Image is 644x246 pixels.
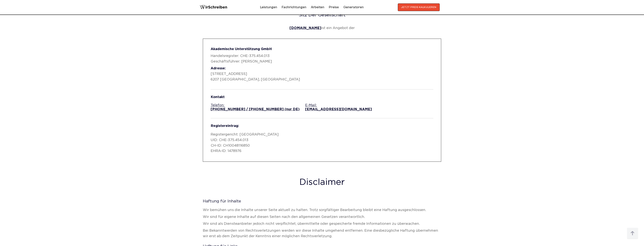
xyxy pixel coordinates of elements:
a: Generatoren [343,4,364,10]
img: button top [627,228,638,239]
button: JETZT PREIS KALKULIEREN [398,3,440,11]
strong: Adresse: [211,67,226,70]
img: logo wirschreiben [200,3,227,11]
a: Arbeiten [311,4,324,10]
a: Telefon:[PHONE_NUMBER] / [PHONE_NUMBER] (nur DE) [211,103,300,111]
p: Bei Bekanntwerden von Rechtsverletzungen werden wir diese Inhalte umgehend entfernen. Eine diesbe... [203,228,441,239]
span: [EMAIL_ADDRESS][DOMAIN_NAME] [305,107,372,111]
p: Wir bemühen uns die Inhalte unserer Seite aktuell zu halten. Trotz sorgfältiger Bearbeitung bleib... [203,207,441,213]
p: ist ein Angebot der [203,25,441,31]
h2: Disclaimer [203,177,441,188]
p: Wir sind als Diensteanbieter jedoch nicht verpflichtet, übermittelte oder gespeicherte fremde Inf... [203,221,441,227]
p: [STREET_ADDRESS] 6207 [GEOGRAPHIC_DATA], [GEOGRAPHIC_DATA] [211,66,433,82]
h2: Sitz der Gesellschaft [203,11,441,20]
a: Fachrichtungen [282,4,306,10]
a: Leistungen [260,4,277,10]
a: E-Mail:[EMAIL_ADDRESS][DOMAIN_NAME] [305,103,372,111]
div: Kontakt [211,95,433,99]
p: Registergericht: [GEOGRAPHIC_DATA] UID: CHE-375.454.013 CH-ID: CH10048116850 EHRA-ID: 1478976 [211,132,433,154]
span: [PHONE_NUMBER] / [PHONE_NUMBER] (nur DE) [211,107,300,111]
a: [DOMAIN_NAME] [290,27,321,30]
p: Wir sind für eigene Inhalte auf diesen Seiten nach den allgemeinen Gesetzen verantwortlich. [203,214,441,220]
h3: Haftung für Inhalte [203,199,441,203]
div: Registereintrag: [211,124,433,128]
p: Handelsregister: CHE-375.454.013 Geschäftsführer: [PERSON_NAME] [211,53,433,64]
strong: Akademische Unterstützung GmbH [211,48,272,51]
a: Preise [329,5,339,9]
